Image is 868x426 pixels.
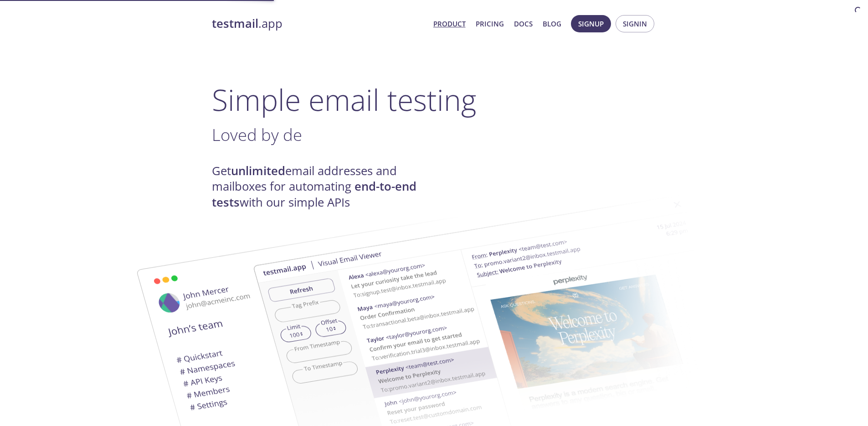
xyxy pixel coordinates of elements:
h1: Simple email testing [212,82,657,117]
span: Signup [578,18,604,30]
strong: testmail [212,16,258,31]
a: Product [433,18,466,30]
span: Loved by de [212,123,302,146]
a: Blog [543,18,561,30]
button: Signup [571,15,611,32]
strong: unlimited [231,163,285,179]
a: Pricing [476,18,504,30]
h4: Get email addresses and mailboxes for automating with our simple APIs [212,163,434,210]
a: Docs [514,18,533,30]
a: testmail.app [212,16,426,31]
span: Signin [623,18,647,30]
button: Signin [616,15,654,32]
strong: end-to-end tests [212,178,416,210]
